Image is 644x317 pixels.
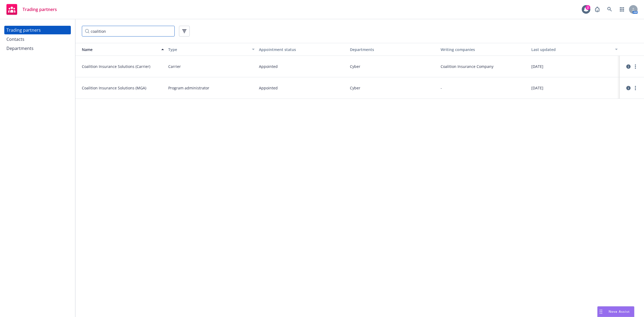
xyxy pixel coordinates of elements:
[350,47,436,52] div: Departments
[168,47,249,52] div: Type
[4,44,71,53] a: Departments
[531,85,543,91] span: [DATE]
[441,64,527,69] span: Coalition Insurance Company
[78,47,158,52] div: Name
[259,47,345,52] div: Appointment status
[257,43,347,56] button: Appointment status
[6,35,24,43] div: Contacts
[617,4,627,15] a: Switch app
[350,85,436,91] span: Cyber
[598,307,604,317] div: Drag to move
[166,43,257,56] button: Type
[6,44,34,53] div: Departments
[531,64,543,69] span: [DATE]
[259,64,278,69] span: Appointed
[586,5,590,10] div: 2
[529,43,620,56] button: Last updated
[4,35,71,43] a: Contacts
[350,64,436,69] span: Cyber
[441,47,527,52] div: Writing companies
[441,85,442,91] span: -
[82,26,175,37] input: Filter by keyword...
[4,2,59,17] a: Trading partners
[6,26,41,34] div: Trading partners
[604,4,615,15] a: Search
[632,63,639,70] a: more
[82,85,164,91] span: Coalition Insurance Solutions (MGA)
[82,64,164,69] span: Coalition Insurance Solutions (Carrier)
[75,43,166,56] button: Name
[168,64,181,69] span: Carrier
[23,7,57,12] span: Trading partners
[4,26,71,34] a: Trading partners
[597,306,634,317] button: Nova Assist
[632,85,639,91] a: more
[531,47,612,52] div: Last updated
[168,85,209,91] span: Program administrator
[259,85,278,91] span: Appointed
[348,43,438,56] button: Departments
[625,63,632,70] a: circleInformation
[609,309,630,314] span: Nova Assist
[592,4,603,15] a: Report a Bug
[438,43,529,56] button: Writing companies
[625,85,632,91] a: circleInformation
